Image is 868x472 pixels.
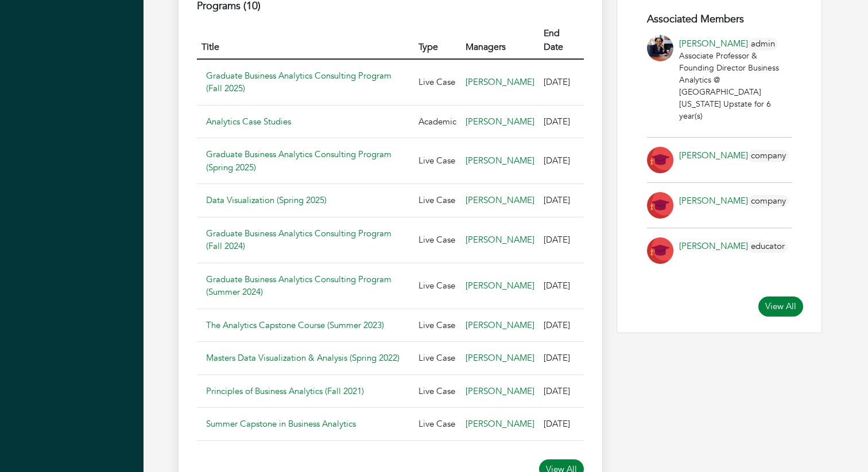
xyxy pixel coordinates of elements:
td: [DATE] [539,375,584,408]
td: Live Case [414,342,461,375]
a: [PERSON_NAME] [679,240,748,252]
span: educator [748,240,788,253]
a: [PERSON_NAME] [466,280,534,291]
th: Type [414,22,461,59]
a: [PERSON_NAME] [466,116,534,127]
a: [PERSON_NAME] [679,195,748,206]
th: Managers [461,22,539,59]
a: View All [758,297,803,317]
a: Summer Capstone in Business Analytics [206,418,356,430]
span: company [748,150,789,162]
td: [DATE] [539,138,584,184]
span: company [748,195,789,208]
td: Live Case [414,59,461,106]
td: [DATE] [539,309,584,342]
img: Student-Icon-6b6867cbad302adf8029cb3ecf392088beec6a544309a027beb5b4b4576828a8.png [647,237,673,264]
td: [DATE] [539,263,584,309]
h4: Associated Members [647,13,792,26]
span: admin [748,38,778,50]
td: [DATE] [539,217,584,263]
a: [PERSON_NAME] [466,319,534,331]
a: The Analytics Capstone Course (Summer 2023) [206,319,384,331]
a: Graduate Business Analytics Consulting Program (Fall 2024) [206,228,392,252]
td: Live Case [414,138,461,184]
td: Live Case [414,217,461,263]
a: [PERSON_NAME] [679,150,748,161]
a: Principles of Business Analytics (Fall 2021) [206,385,364,397]
a: [PERSON_NAME] [466,352,534,364]
img: Student-Icon-6b6867cbad302adf8029cb3ecf392088beec6a544309a027beb5b4b4576828a8.png [647,147,673,173]
a: [PERSON_NAME] [466,155,534,166]
a: [PERSON_NAME] [679,38,748,49]
img: Student-Icon-6b6867cbad302adf8029cb3ecf392088beec6a544309a027beb5b4b4576828a8.png [647,192,673,219]
th: Title [197,22,414,59]
td: [DATE] [539,105,584,138]
a: Analytics Case Studies [206,116,291,127]
img: images-4.jpg [647,35,673,61]
a: [PERSON_NAME] [466,234,534,245]
td: Live Case [414,309,461,342]
td: Live Case [414,375,461,408]
td: [DATE] [539,184,584,217]
td: [DATE] [539,342,584,375]
a: Graduate Business Analytics Consulting Program (Spring 2025) [206,149,392,173]
td: Academic [414,105,461,138]
td: Live Case [414,263,461,309]
a: Data Visualization (Spring 2025) [206,194,327,206]
a: Graduate Business Analytics Consulting Program (Fall 2025) [206,70,392,95]
a: [PERSON_NAME] [466,418,534,430]
a: Masters Data Visualization & Analysis (Spring 2022) [206,352,400,364]
td: [DATE] [539,59,584,106]
a: [PERSON_NAME] [466,76,534,88]
p: Associate Professor & Founding Director Business Analytics @ [GEOGRAPHIC_DATA][US_STATE] Upstate ... [679,50,792,122]
a: [PERSON_NAME] [466,385,534,397]
td: [DATE] [539,408,584,441]
a: Graduate Business Analytics Consulting Program (Summer 2024) [206,274,392,298]
td: Live Case [414,184,461,217]
td: Live Case [414,408,461,441]
th: End Date [539,22,584,59]
a: [PERSON_NAME] [466,194,534,206]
